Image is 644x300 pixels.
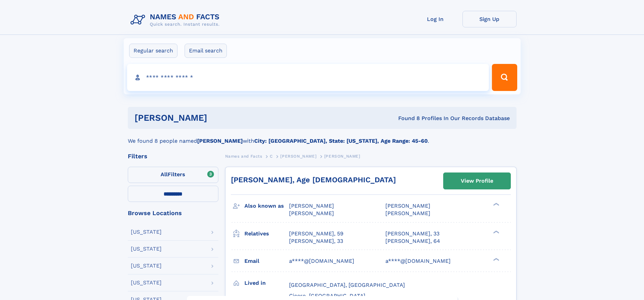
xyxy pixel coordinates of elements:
[385,230,439,237] a: [PERSON_NAME], 33
[128,153,218,159] div: Filters
[303,115,510,122] div: Found 8 Profiles In Our Records Database
[289,210,334,216] span: [PERSON_NAME]
[225,152,262,160] a: Names and Facts
[324,154,360,159] span: [PERSON_NAME]
[131,263,162,269] div: [US_STATE]
[444,173,510,189] a: View Profile
[289,230,343,237] a: [PERSON_NAME], 59
[128,167,218,183] label: Filters
[492,202,500,207] div: ❯
[270,152,273,160] a: C
[131,229,162,235] div: [US_STATE]
[385,203,430,209] span: [PERSON_NAME]
[244,277,289,289] h3: Lived in
[289,293,365,299] span: Cicero, [GEOGRAPHIC_DATA]
[462,11,517,27] a: Sign Up
[492,64,517,91] button: Search Button
[197,138,243,144] b: [PERSON_NAME]
[131,246,162,252] div: [US_STATE]
[289,282,405,288] span: [GEOGRAPHIC_DATA], [GEOGRAPHIC_DATA]
[280,152,316,160] a: [PERSON_NAME]
[289,203,334,209] span: [PERSON_NAME]
[385,237,440,245] a: [PERSON_NAME], 64
[492,257,500,261] div: ❯
[280,154,316,159] span: [PERSON_NAME]
[161,171,168,178] span: All
[128,11,225,29] img: Logo Names and Facts
[492,230,500,234] div: ❯
[244,228,289,239] h3: Relatives
[270,154,273,159] span: C
[289,237,343,245] a: [PERSON_NAME], 33
[408,11,462,27] a: Log In
[127,64,489,91] input: search input
[131,280,162,285] div: [US_STATE]
[128,210,218,216] div: Browse Locations
[244,200,289,212] h3: Also known as
[254,138,428,144] b: City: [GEOGRAPHIC_DATA], State: [US_STATE], Age Range: 45-60
[128,129,517,145] div: We found 8 people named with .
[244,255,289,267] h3: Email
[231,176,396,184] a: [PERSON_NAME], Age [DEMOGRAPHIC_DATA]
[135,114,303,122] h1: [PERSON_NAME]
[461,173,493,189] div: View Profile
[185,44,227,58] label: Email search
[385,210,430,216] span: [PERSON_NAME]
[129,44,177,58] label: Regular search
